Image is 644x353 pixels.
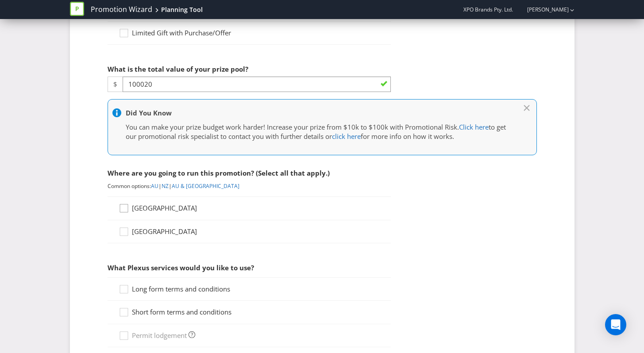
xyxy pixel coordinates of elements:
span: Common options: [108,182,151,190]
a: AU & [GEOGRAPHIC_DATA] [172,182,239,190]
span: $ [108,77,123,92]
span: for more info on how it works. [361,132,454,141]
span: Limited Gift with Purchase/Offer [132,28,231,37]
a: AU [151,182,158,190]
div: Planning Tool [161,5,203,14]
span: You can make your prize budget work harder! Increase your prize from $10k to $100k with Promotion... [126,123,459,131]
span: | [169,182,172,190]
div: Where are you going to run this promotion? (Select all that apply.) [108,164,391,182]
span: Long form terms and conditions [132,284,230,293]
span: [GEOGRAPHIC_DATA] [132,203,197,212]
a: Promotion Wizard [91,4,152,15]
span: XPO Brands Pty. Ltd. [463,6,513,13]
a: NZ [162,182,169,190]
span: What is the total value of your prize pool? [108,65,248,73]
span: to get our promotional risk specialist to contact you with further details or [126,123,506,141]
span: [GEOGRAPHIC_DATA] [132,227,197,236]
span: Short form terms and conditions [132,307,231,316]
a: [PERSON_NAME] [518,6,569,13]
span: | [158,182,162,190]
span: Permit lodgement [132,331,187,340]
a: Click here [459,123,489,131]
div: Open Intercom Messenger [605,314,626,335]
span: What Plexus services would you like to use? [108,263,254,272]
a: click here [332,132,361,141]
